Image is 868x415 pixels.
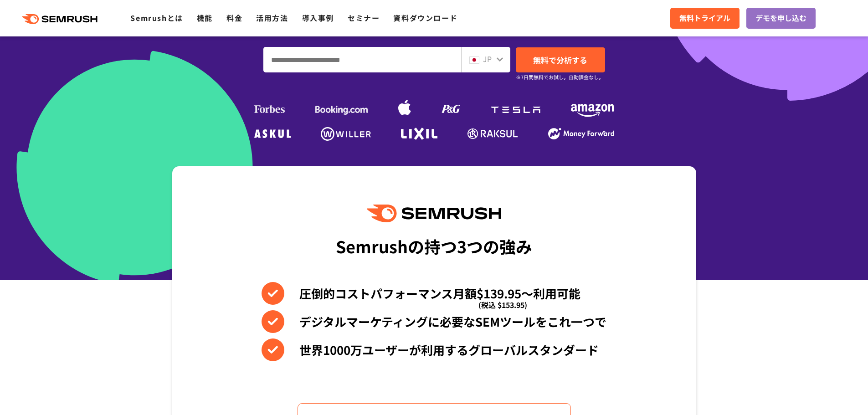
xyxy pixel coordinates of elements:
img: Semrush [367,205,501,222]
li: 世界1000万ユーザーが利用するグローバルスタンダード [262,338,606,361]
div: Semrushの持つ3つの強み [336,229,532,263]
a: 無料で分析する [516,47,605,72]
li: 圧倒的コストパフォーマンス月額$139.95〜利用可能 [262,282,606,305]
a: 機能 [197,12,213,23]
a: 導入事例 [302,12,334,23]
a: セミナー [348,12,380,23]
span: (税込 $153.95) [478,293,527,316]
span: 無料トライアル [679,12,730,24]
a: デモを申し込む [746,8,816,29]
span: JP [483,53,492,64]
input: ドメイン、キーワードまたはURLを入力してください [264,47,461,72]
a: 料金 [226,12,242,23]
small: ※7日間無料でお試し。自動課金なし。 [516,73,604,82]
a: 資料ダウンロード [393,12,457,23]
a: 無料トライアル [670,8,740,29]
li: デジタルマーケティングに必要なSEMツールをこれ一つで [262,310,606,333]
span: 無料で分析する [533,54,587,66]
span: デモを申し込む [755,12,806,24]
a: Semrushとは [130,12,183,23]
a: 活用方法 [256,12,288,23]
